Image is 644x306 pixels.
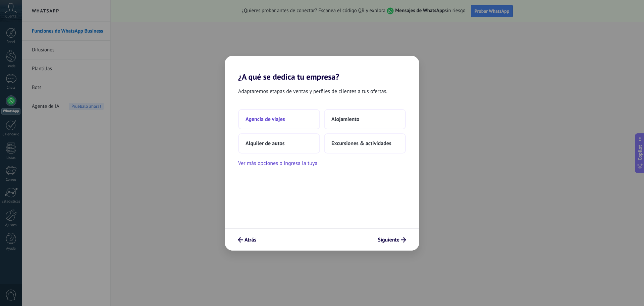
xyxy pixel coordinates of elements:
span: Siguiente [378,237,399,242]
span: Atrás [245,237,256,242]
span: Adaptaremos etapas de ventas y perfiles de clientes a tus ofertas. [238,87,387,96]
h2: ¿A qué se dedica tu empresa? [225,56,419,82]
button: Excursiones & actividades [324,133,406,154]
span: Alojamiento [331,116,359,123]
button: Alquiler de autos [238,133,320,154]
button: Agencia de viajes [238,109,320,129]
span: Excursiones & actividades [331,140,391,147]
button: Atrás [235,234,259,246]
button: Alojamiento [324,109,406,129]
button: Ver más opciones o ingresa la tuya [238,159,317,168]
button: Siguiente [375,234,409,246]
span: Alquiler de autos [246,140,285,147]
span: Agencia de viajes [246,116,285,123]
